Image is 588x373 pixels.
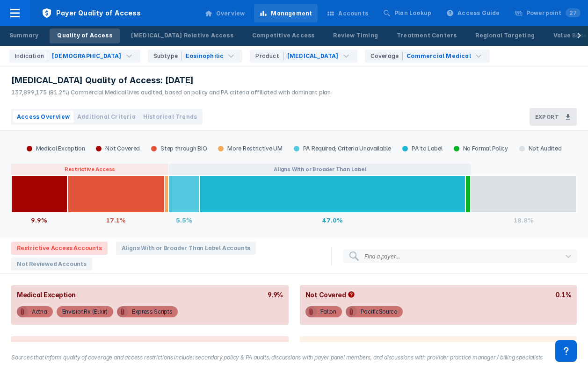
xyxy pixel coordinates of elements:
div: Management [271,9,312,18]
div: Regional Targeting [475,31,535,40]
div: [MEDICAL_DATA] [287,52,339,60]
div: Overview [216,9,245,18]
button: Export [530,108,577,126]
div: Quality of Access [57,31,112,40]
div: [DEMOGRAPHIC_DATA] [52,52,122,60]
div: Support and data inquiry [555,340,577,362]
div: PacificSource [361,306,397,317]
div: Medical Exception [21,145,91,152]
figcaption: Sources that inform quality of coverage and access restrictions include: secondary policy & PA au... [11,353,577,362]
div: Plan Lookup [394,9,431,17]
span: [MEDICAL_DATA] Quality of Access: [DATE] [11,75,194,86]
div: Find a payer... [364,253,400,260]
a: Quality of Access [50,29,119,43]
h3: Export [535,114,559,120]
a: Review Timing [326,29,385,43]
div: Indication [15,52,48,60]
div: Fallon [320,306,336,317]
button: Historical Trends [139,111,201,123]
div: Coverage [370,52,403,60]
div: EnvisionRx (Elixir) [62,306,108,317]
div: PA Required; Criteria Unavailable [288,145,397,152]
button: Restrictive Access [11,164,168,175]
div: Competitive Access [252,31,315,40]
a: Treatment Centers [389,29,464,43]
div: PA to Label [397,145,448,152]
div: Treatment Centers [397,31,457,40]
span: Not Reviewed Accounts [11,258,92,271]
a: Overview [199,4,251,22]
div: Subtype [153,52,182,60]
div: Not Covered [305,291,357,299]
span: Aligns With or Broader Than Label Accounts [116,242,256,255]
div: [MEDICAL_DATA] Relative Access [131,31,233,40]
div: Access Guide [457,9,500,17]
div: Medical Exception [17,291,76,299]
a: Management [254,4,318,22]
div: 17.1% [263,342,283,350]
div: More Restrictive UM [305,342,383,350]
div: Product [255,52,283,60]
div: 0.1% [555,291,571,299]
span: Additional Criteria [77,113,136,121]
div: Powerpoint [526,9,581,17]
div: Commercial Medical [407,52,471,60]
a: Regional Targeting [468,29,542,43]
button: Access Overview [13,111,73,123]
div: Not Audited [514,145,567,152]
a: [MEDICAL_DATA] Relative Access [123,29,241,43]
div: 137,899,175 (81.2%) Commercial Medical lives audited, based on policy and PA criteria affiliated ... [11,88,331,97]
div: Step through BIO [17,342,83,350]
a: Competitive Access [245,29,322,43]
span: Historical Trends [143,113,197,121]
button: Additional Criteria [73,111,139,123]
a: Accounts [321,4,374,22]
div: Not Covered [90,145,145,152]
div: Summary [9,31,38,40]
div: 18.8% [471,213,577,228]
span: 27 [566,8,581,17]
div: More Restrictive UM [212,145,288,152]
span: Access Overview [17,113,70,121]
div: Express Scripts [132,306,173,317]
button: Aligns With or Broader Than Label [169,164,471,175]
div: 5.5% [168,213,199,228]
div: Accounts [338,9,368,18]
div: 9.9% [268,291,283,299]
div: 9.9% [11,213,67,228]
div: Eosinophilic [186,52,224,60]
div: 47.0% [200,213,465,228]
div: Review Timing [333,31,378,40]
div: 17.1% [68,213,165,228]
div: Step through BIO [145,145,212,152]
span: Restrictive Access Accounts [11,242,108,255]
div: Aetna [32,306,47,317]
div: No Formal Policy [448,145,514,152]
a: Summary [2,29,46,43]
